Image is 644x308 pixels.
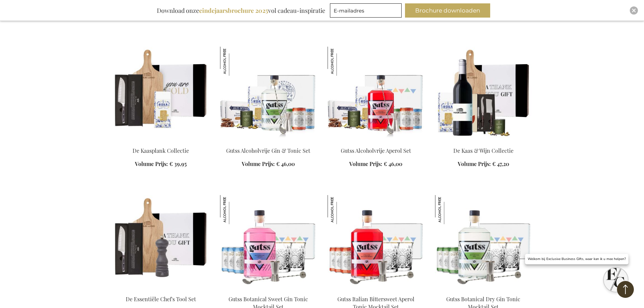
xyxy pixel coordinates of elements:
[328,195,357,224] img: Gutss Italian Bittersweet Aperol Tonic Mocktail Set
[492,160,509,167] span: € 47,20
[220,195,249,224] img: Gutss Botanical Sweet Gin Tonic Mocktail Set
[220,195,317,290] img: Gutss Botanical Sweet Gin Tonic Mocktail Set
[328,195,424,290] img: Gutss Italian Bittersweet Aperol Tonic Mocktail Set
[113,195,209,290] img: De Essentiële Chef's Tool Set
[135,160,187,168] a: Volume Prijs: € 39,95
[435,287,532,293] a: Gutss Botanical Dry Gin Tonic Mocktail Set Gutss Botanical Dry Gin Tonic Mocktail Set
[169,160,187,167] span: € 39,95
[135,160,168,167] span: Volume Prijs:
[113,287,209,293] a: De Essentiële Chef's Tool Set
[199,6,268,15] b: eindejaarsbrochure 2025
[113,139,209,145] a: The Cheese Board Collection
[349,160,382,167] span: Volume Prijs:
[349,160,402,168] a: Volume Prijs: € 46,00
[133,147,189,154] a: De Kaasplank Collectie
[435,195,532,290] img: Gutss Botanical Dry Gin Tonic Mocktail Set
[435,139,532,145] a: De Kaas & Wijn Collectie
[435,195,464,224] img: Gutss Botanical Dry Gin Tonic Mocktail Set
[154,3,328,18] div: Download onze vol cadeau-inspiratie
[328,287,424,293] a: Gutss Italian Bittersweet Aperol Tonic Mocktail Set Gutss Italian Bittersweet Aperol Tonic Mockta...
[405,3,490,18] button: Brochure downloaden
[458,160,509,168] a: Volume Prijs: € 47,20
[435,47,532,141] img: De Kaas & Wijn Collectie
[341,147,411,154] a: Gutss Alcoholvrije Aperol Set
[328,47,357,76] img: Gutss Alcoholvrije Aperol Set
[220,139,317,145] a: Gutss Non-Alcoholic Gin & Tonic Set Gutss Alcoholvrije Gin & Tonic Set
[220,47,317,141] img: Gutss Alcoholvrije Gin & Tonic Set
[220,287,317,293] a: Gutss Botanical Sweet Gin Tonic Mocktail Set Gutss Botanical Sweet Gin Tonic Mocktail Set
[220,47,249,76] img: Gutss Alcoholvrije Gin & Tonic Set
[126,295,196,303] a: De Essentiële Chef's Tool Set
[330,3,404,20] form: marketing offers and promotions
[328,47,424,141] img: Gutss Non-Alcoholic Aperol Set
[630,6,638,15] div: Close
[328,139,424,145] a: Gutss Non-Alcoholic Aperol Set Gutss Alcoholvrije Aperol Set
[458,160,491,167] span: Volume Prijs:
[632,8,636,13] img: Close
[384,160,402,167] span: € 46,00
[330,3,402,18] input: E-mailadres
[113,47,209,141] img: The Cheese Board Collection
[453,147,514,154] a: De Kaas & Wijn Collectie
